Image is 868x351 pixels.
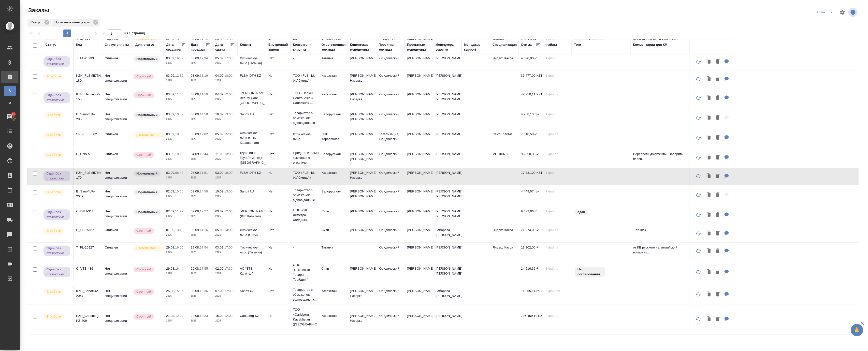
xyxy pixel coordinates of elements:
[76,92,100,102] p: KZH_HenkelKZ-155
[46,152,61,157] p: В работе
[102,71,133,88] td: Нет спецификации
[714,314,722,324] button: Удалить
[133,170,161,177] div: Статус по умолчанию для стандартных заказов
[215,171,224,175] p: 03.09,
[546,152,569,157] p: 2 файла
[268,132,288,137] p: Нет
[519,71,543,88] td: 39 477,00 KZT
[191,157,210,161] p: 2025
[200,190,208,193] p: 14:58
[175,74,183,77] p: 12:32
[693,313,704,325] button: Обновить
[215,78,235,83] p: 2025
[133,189,161,196] div: Статус по умолчанию для стандартных заказов
[76,289,100,298] p: KZH_SanofiUA-2047
[293,42,317,52] div: Контрагент клиента
[46,190,61,195] p: В работе
[519,53,543,71] td: 4 320,90 ₽
[166,61,186,66] p: 2025
[136,152,151,157] p: Срочный
[546,92,569,97] p: 4 файла
[166,74,175,77] p: 03.09,
[240,150,263,165] p: «Дайнинно Груп Лимитед» ([GEOGRAPHIC_DATA])
[102,129,133,146] td: Оплачен
[714,290,722,300] button: Удалить
[319,89,347,107] td: Казахстан
[815,8,837,16] div: split button
[435,152,459,157] p: [PERSON_NAME]
[133,56,161,62] div: Статус по умолчанию для стандартных заказов
[704,57,714,67] button: Клонировать
[714,229,722,239] button: Удалить
[76,56,100,61] p: T_FL-25933
[166,97,186,102] p: 2025
[319,149,347,166] td: Белорусская
[6,101,14,105] span: Ф
[633,42,667,47] div: Комментарии для КМ
[319,206,347,224] td: Сити
[175,112,183,116] p: 10:39
[722,229,731,239] button: Для КМ: + по1нзк
[347,53,376,71] td: [PERSON_NAME]
[293,170,317,180] p: ТОО «FLSmidth (ФЛСмидс)»
[133,209,161,216] div: Статус по умолчанию для стандартных заказов
[175,92,183,96] p: 11:06
[519,168,543,185] td: 17 331,00 KZT
[166,117,186,122] p: 2025
[693,228,704,239] button: Обновить
[350,42,374,52] div: Клиентские менеджеры
[215,132,224,136] p: 05.09,
[102,89,133,107] td: Нет спецификации
[704,246,714,256] button: Клонировать
[200,152,208,156] p: 13:44
[293,56,317,61] p: -
[191,56,200,60] p: 03.09,
[135,42,154,47] div: Доп. статус
[704,93,714,103] button: Клонировать
[268,112,288,117] p: Нет
[435,112,459,117] p: [PERSON_NAME]
[693,266,704,278] button: Обновить
[166,175,186,180] p: 2025
[693,73,704,85] button: Обновить
[191,194,210,199] p: 2025
[215,61,235,66] p: 2025
[376,109,405,127] td: Юридический
[376,71,405,88] td: Юридический
[191,137,210,142] p: 2025
[693,112,704,124] button: Обновить
[200,74,208,77] p: 13:19
[240,170,263,175] p: FLSMIDTH KZ
[224,74,232,77] p: 18:00
[519,109,543,127] td: 4 258,13 грн.
[43,152,71,158] div: Выставляет ПМ после принятия заказа от КМа
[693,92,704,104] button: Обновить
[224,152,232,156] p: 13:00
[240,56,263,66] p: Физическое лицо (Таганка)
[28,19,51,27] div: Статус
[268,92,288,97] p: Нет
[704,314,714,324] button: Клонировать
[704,190,714,200] button: Клонировать
[166,152,175,156] p: 03.09,
[30,20,43,25] p: Статус
[76,73,100,83] p: KZH_FLSMIDTH-180
[215,42,230,52] div: Дата сдачи
[102,53,133,71] td: Оплачен
[714,93,722,103] button: Удалить
[347,187,376,204] td: [PERSON_NAME] [PERSON_NAME]
[133,152,161,158] div: Выставляется автоматически, если на указанный объем услуг необходимо больше времени в стандартном...
[200,112,208,116] p: 14:58
[319,187,347,204] td: Белорусская
[293,73,317,83] p: ТОО «FLSmidth (ФЛСмидс)»
[4,98,16,108] a: Ф
[704,133,714,143] button: Клонировать
[136,171,158,176] p: Нормальный
[166,112,175,116] p: 03.09,
[133,92,161,99] div: Выставляется автоматически, если на указанный объем услуг необходимо больше времени в стандартном...
[166,171,175,175] p: 03.09,
[43,112,71,118] div: Выставляет ПМ после принятия заказа от КМа
[166,194,186,199] p: 2025
[347,168,376,185] td: [PERSON_NAME] Назерке
[722,153,731,163] button: Для КМ: Перевести документы - заверить перевод нотариально - снять копию с нотариально заверенног...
